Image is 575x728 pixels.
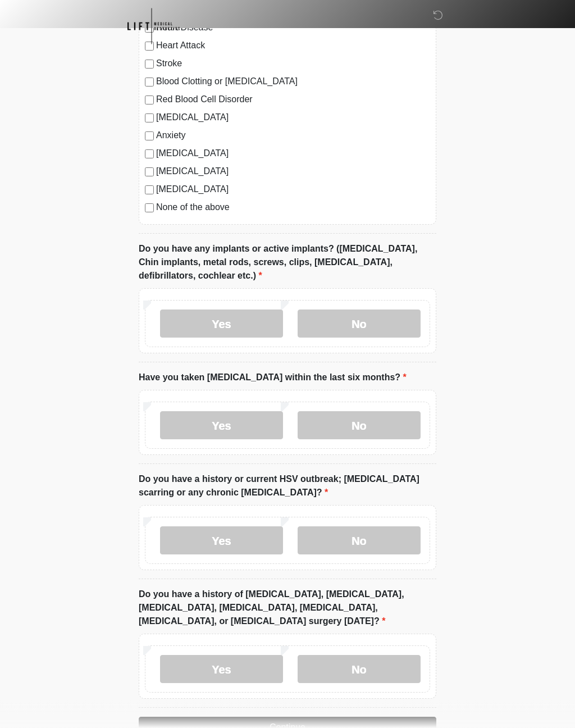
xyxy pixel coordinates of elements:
[160,412,283,440] label: Yes
[156,93,430,107] label: Red Blood Cell Disorder
[160,310,283,338] label: Yes
[298,527,421,555] label: No
[145,168,154,177] input: [MEDICAL_DATA]
[156,129,430,143] label: Anxiety
[156,183,430,197] label: [MEDICAL_DATA]
[139,473,436,500] label: Do you have a history or current HSV outbreak; [MEDICAL_DATA] scarring or any chronic [MEDICAL_DA...
[156,147,430,161] label: [MEDICAL_DATA]
[156,75,430,89] label: Blood Clotting or [MEDICAL_DATA]
[298,310,421,338] label: No
[298,412,421,440] label: No
[139,371,407,385] label: Have you taken [MEDICAL_DATA] within the last six months?
[160,527,283,555] label: Yes
[145,186,154,195] input: [MEDICAL_DATA]
[160,656,283,684] label: Yes
[156,165,430,179] label: [MEDICAL_DATA]
[145,78,154,87] input: Blood Clotting or [MEDICAL_DATA]
[145,150,154,159] input: [MEDICAL_DATA]
[156,201,430,215] label: None of the above
[298,656,421,684] label: No
[145,60,154,69] input: Stroke
[127,8,180,44] img: Lift Medical Aesthetics Logo
[145,132,154,141] input: Anxiety
[145,96,154,105] input: Red Blood Cell Disorder
[145,204,154,213] input: None of the above
[145,114,154,123] input: [MEDICAL_DATA]
[156,57,430,71] label: Stroke
[156,111,430,125] label: [MEDICAL_DATA]
[139,243,436,283] label: Do you have any implants or active implants? ([MEDICAL_DATA], Chin implants, metal rods, screws, ...
[139,588,436,629] label: Do you have a history of [MEDICAL_DATA], [MEDICAL_DATA], [MEDICAL_DATA], [MEDICAL_DATA], [MEDICAL...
